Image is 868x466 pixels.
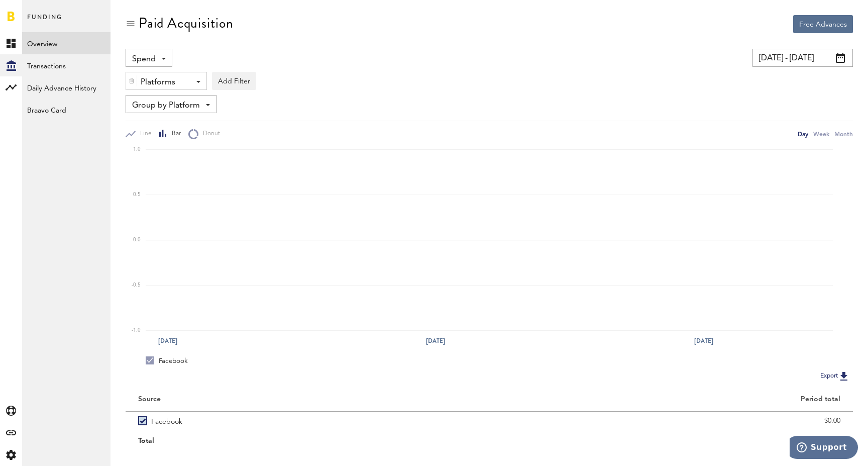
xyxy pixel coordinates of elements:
text: -0.5 [132,283,141,288]
div: Month [834,129,853,139]
text: [DATE] [426,336,445,345]
text: 0.5 [133,192,141,197]
div: Period total [502,395,840,404]
a: Braavo Card [22,99,111,121]
div: $0.00 [502,433,840,448]
div: Delete [126,72,137,89]
div: Paid Acquisition [139,15,234,31]
text: 0.0 [133,237,141,242]
span: Facebook [151,412,182,429]
div: $0.00 [502,413,840,428]
div: Platforms [141,74,184,91]
img: trash_awesome_blue.svg [129,77,135,84]
button: Add Filter [212,72,256,90]
span: Funding [27,11,62,32]
text: [DATE] [694,336,713,345]
button: Export [817,369,853,383]
span: Donut [198,130,220,138]
div: Total [138,433,477,448]
span: Spend [132,51,156,68]
div: Source [138,395,161,404]
a: Overview [22,32,111,54]
text: -1.0 [132,328,141,333]
div: Week [813,129,829,139]
text: [DATE] [158,336,177,345]
span: Line [136,130,152,138]
img: Export [838,370,850,382]
iframe: Opens a widget where you can find more information [790,436,858,461]
div: Day [798,129,808,139]
text: 1.0 [133,147,141,152]
a: Daily Advance History [22,76,111,99]
a: Transactions [22,54,111,76]
div: Facebook [146,356,188,365]
span: Group by Platform [132,97,200,114]
button: Free Advances [793,15,853,33]
span: Bar [167,130,181,138]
